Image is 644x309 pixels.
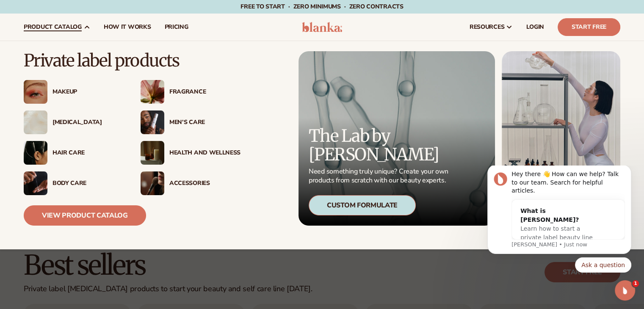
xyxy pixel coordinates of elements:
[240,3,403,11] span: Free to start · ZERO minimums · ZERO contracts
[104,24,151,30] span: How It Works
[46,41,124,59] div: What is [PERSON_NAME]?
[19,7,33,20] img: Profile image for Lee
[141,141,240,165] a: Candles and incense on table. Health And Wellness
[141,110,240,134] a: Male holding moisturizer bottle. Men’s Care
[309,195,416,215] div: Custom Formulate
[470,24,504,30] span: resources
[463,14,520,41] a: resources
[13,92,157,107] div: Quick reply options
[37,5,150,74] div: Message content
[37,34,133,92] div: What is [PERSON_NAME]?Learn how to start a private label beauty line with [PERSON_NAME]
[24,24,82,30] span: product catalog
[141,110,164,134] img: Male holding moisturizer bottle.
[53,88,124,96] div: Makeup
[169,119,240,126] div: Men’s Care
[37,75,150,83] p: Message from Lee, sent Just now
[141,141,164,165] img: Candles and incense on table.
[53,149,124,157] div: Hair Care
[37,5,150,30] div: Hey there 👋 How can we help? Talk to our team. Search for helpful articles.
[558,18,620,36] a: Start Free
[53,119,124,126] div: [MEDICAL_DATA]
[615,280,635,301] iframe: Intercom live chat
[141,80,240,104] a: Pink blooming flower. Fragrance
[17,14,97,41] a: product catalog
[97,14,158,41] a: How It Works
[309,127,451,164] p: The Lab by [PERSON_NAME]
[299,51,495,226] a: Microscopic product formula. The Lab by [PERSON_NAME] Need something truly unique? Create your ow...
[526,24,544,30] span: LOGIN
[141,171,164,195] img: Female with makeup brush.
[24,51,240,70] p: Private label products
[164,24,188,30] span: pricing
[169,88,240,96] div: Fragrance
[169,180,240,187] div: Accessories
[302,22,342,32] img: logo
[520,14,551,41] a: LOGIN
[24,205,146,226] a: View Product Catalog
[24,80,47,104] img: Female with glitter eye makeup.
[141,80,164,104] img: Pink blooming flower.
[475,166,644,278] iframe: Intercom notifications message
[100,92,157,107] button: Quick reply: Ask a question
[169,149,240,157] div: Health And Wellness
[24,80,124,104] a: Female with glitter eye makeup. Makeup
[24,171,47,195] img: Male hand applying moisturizer.
[24,171,124,195] a: Male hand applying moisturizer. Body Care
[158,14,195,41] a: pricing
[502,51,620,226] img: Female in lab with equipment.
[24,141,47,165] img: Female hair pulled back with clips.
[141,171,240,195] a: Female with makeup brush. Accessories
[46,60,118,84] span: Learn how to start a private label beauty line with [PERSON_NAME]
[24,110,124,134] a: Cream moisturizer swatch. [MEDICAL_DATA]
[632,280,639,287] span: 1
[24,110,47,134] img: Cream moisturizer swatch.
[309,167,451,185] p: Need something truly unique? Create your own products from scratch with our beauty experts.
[24,141,124,165] a: Female hair pulled back with clips. Hair Care
[53,180,124,187] div: Body Care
